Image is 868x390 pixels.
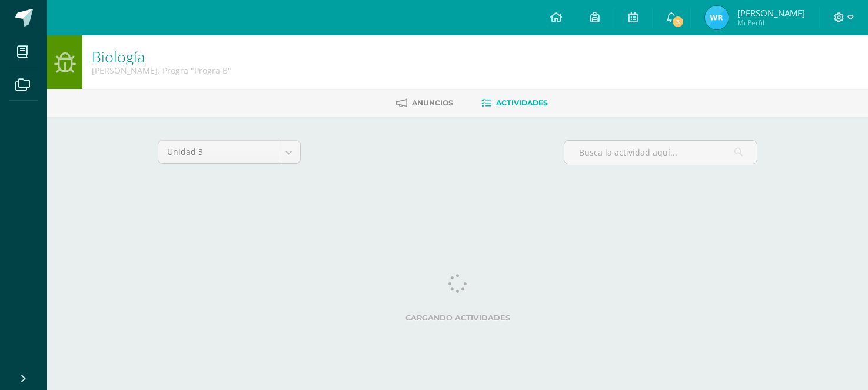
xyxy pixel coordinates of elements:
[396,94,453,113] a: Anuncios
[158,313,758,322] label: Cargando actividades
[92,48,231,65] h1: Biología
[481,94,548,113] a: Actividades
[158,141,300,163] a: Unidad 3
[737,18,805,28] span: Mi Perfil
[737,7,805,19] span: [PERSON_NAME]
[92,65,231,76] div: Quinto Bach. Progra 'Progra B'
[496,98,548,107] span: Actividades
[705,6,729,29] img: ce909746c883927103f96163b1a5e61c.png
[92,47,145,67] a: Biología
[671,15,684,28] span: 3
[564,141,757,164] input: Busca la actividad aquí...
[167,141,269,163] span: Unidad 3
[412,98,453,107] span: Anuncios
